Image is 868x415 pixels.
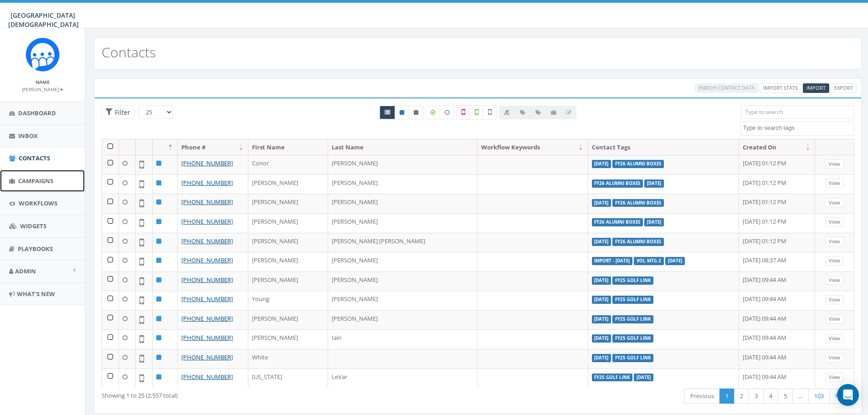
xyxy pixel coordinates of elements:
a: 2 [734,389,749,404]
label: FY25 Golf Link [612,334,653,343]
span: Filter [113,108,130,117]
td: [DATE] 09:44 AM [739,329,815,349]
label: FY25 Golf Link [612,354,653,362]
a: View [825,237,844,246]
td: [PERSON_NAME] [248,174,328,194]
label: Data Enriched [426,106,440,119]
td: [DATE] 01:12 PM [739,213,815,233]
span: Inbox [18,132,38,140]
th: Contact Tags [588,139,739,155]
i: This phone number is subscribed and will receive texts. [400,110,404,115]
textarea: Search [743,124,854,132]
label: FY25 Golf Link [612,277,653,285]
td: [PERSON_NAME] [248,233,328,252]
a: View [825,295,844,305]
label: FY25 Golf Link [592,374,633,382]
label: [DATE] [592,296,611,304]
span: CSV files only [806,84,826,91]
label: [DATE] [644,179,664,188]
a: 103 [808,389,830,404]
a: [PHONE_NUMBER] [181,256,233,264]
input: Type to search [740,105,854,119]
img: Rally_Corp_Icon_1.png [26,37,60,72]
td: [PERSON_NAME] [248,272,328,291]
label: Not a Mobile [457,105,470,120]
a: View [825,373,844,382]
a: 5 [778,389,793,404]
td: [DATE] 01:12 PM [739,194,815,213]
th: Created On: activate to sort column ascending [739,139,815,155]
label: [DATE] [592,334,611,343]
a: 1 [719,389,734,404]
td: LeVar [328,369,478,388]
span: What's New [17,290,55,298]
label: Vol Mtg 2 [634,257,664,265]
label: FY26 Alumni Boxes [612,199,664,207]
a: [PHONE_NUMBER] [181,276,233,284]
span: Dashboard [18,109,56,117]
label: [DATE] [644,218,664,226]
td: Conor [248,155,328,174]
small: [PERSON_NAME] [22,86,63,92]
a: View [825,314,844,324]
td: [DATE] 09:44 AM [739,349,815,369]
a: View [825,256,844,266]
th: Phone #: activate to sort column ascending [178,139,248,155]
td: [PERSON_NAME] [248,213,328,233]
td: [US_STATE] [248,369,328,388]
a: [PHONE_NUMBER] [181,314,233,323]
span: Widgets [20,222,46,230]
a: 3 [749,389,764,404]
a: Import Stats [760,83,801,93]
td: [DATE] 01:12 PM [739,233,815,252]
td: White [248,349,328,369]
a: [PHONE_NUMBER] [181,295,233,303]
a: [PHONE_NUMBER] [181,179,233,187]
a: View [825,276,844,285]
span: Playbooks [18,245,53,253]
a: Next [829,389,854,404]
a: Active [395,106,409,119]
a: View [825,159,844,169]
label: Import - [DATE] [592,257,633,265]
a: All contacts [380,106,395,119]
td: [PERSON_NAME] [248,194,328,213]
td: [PERSON_NAME] [248,329,328,349]
a: View [825,198,844,208]
div: Showing 1 to 25 (2,557 total) [102,388,407,400]
span: Contacts [19,154,50,162]
a: View [825,179,844,188]
label: [DATE] [592,354,611,362]
a: [PHONE_NUMBER] [181,353,233,361]
a: [PHONE_NUMBER] [181,333,233,342]
i: This phone number is unsubscribed and has opted-out of all texts. [414,110,418,115]
span: Advance Filter [102,105,134,119]
td: [PERSON_NAME] [328,194,478,213]
span: Import [806,84,826,91]
a: Previous [684,389,720,404]
label: [DATE] [665,257,685,265]
td: Young [248,291,328,310]
div: Open Intercom Messenger [837,384,859,406]
a: [PHONE_NUMBER] [181,373,233,381]
label: [DATE] [592,315,611,323]
td: [PERSON_NAME] [328,155,478,174]
th: Workflow Keywords: activate to sort column ascending [478,139,588,155]
td: [DATE] 08:37 AM [739,252,815,272]
label: Data not Enriched [440,106,454,119]
td: [DATE] 01:12 PM [739,155,815,174]
a: Import [803,83,829,93]
label: FY26 Alumni Boxes [612,238,664,246]
label: FY26 Alumni Boxes [612,160,664,168]
td: [PERSON_NAME] [328,272,478,291]
label: FY25 Golf Link [612,296,653,304]
td: [PERSON_NAME] [328,252,478,272]
td: [DATE] 09:44 AM [739,272,815,291]
a: View [825,217,844,227]
td: [DATE] 01:12 PM [739,174,815,194]
label: [DATE] [634,374,653,382]
span: [GEOGRAPHIC_DATA][DEMOGRAPHIC_DATA] [8,11,79,29]
td: [DATE] 09:44 AM [739,310,815,330]
a: [PHONE_NUMBER] [181,159,233,167]
td: [PERSON_NAME] [PERSON_NAME] [328,233,478,252]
